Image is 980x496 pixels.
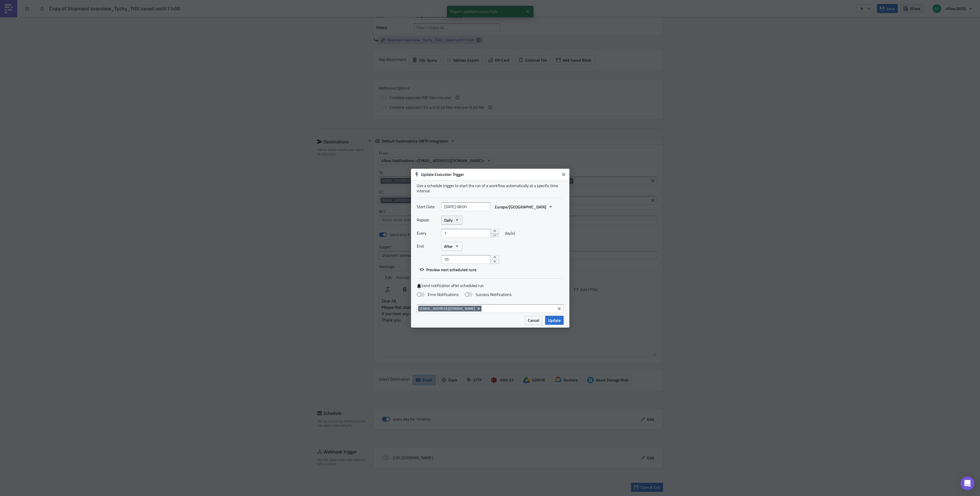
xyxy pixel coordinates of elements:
button: Clear selected items [556,305,563,312]
p: Dear All, [2,2,275,7]
span: [EMAIL_ADDRESS][DOMAIN_NAME] [420,306,475,311]
span: day(s) [505,229,515,237]
label: Repeat: [417,216,438,224]
body: Rich Text Area. Press ALT-0 for help. [2,2,275,26]
label: Error Notifications [417,292,459,297]
label: Every [417,229,438,237]
button: increment [490,255,499,260]
span: Daily [444,217,453,223]
p: Thank you [2,21,275,26]
button: Preview next scheduled runs [417,265,479,274]
span: Cancel [528,317,539,323]
button: increment [490,229,499,233]
div: Open Intercom Messenger [960,476,974,490]
label: Start Date: [417,202,438,211]
span: Preview next scheduled runs [426,267,477,273]
label: Send notification after scheduled run [417,283,564,288]
button: Cancel [525,316,542,325]
button: Update [545,316,564,325]
h6: Update Execution Trigger [421,172,559,177]
button: Remove Tag [476,306,482,311]
button: Close [559,170,568,179]
p: Please find attached all the TOs which were saved in ITMS until 11:00 for next week. [2,9,275,13]
p: If you have any comment please inform [EMAIL_ADDRESS][DOMAIN_NAME] [2,15,275,20]
label: End: [417,242,438,250]
span: Update [548,317,561,323]
span: Europe/[GEOGRAPHIC_DATA] [495,204,546,210]
button: decrement [490,259,499,264]
input: YYYY-MM-DD HH:mm [441,202,490,211]
label: Success Notifications [465,292,512,297]
button: decrement [490,233,499,237]
button: Europe/[GEOGRAPHIC_DATA] [492,202,556,211]
button: Daily [441,216,462,225]
div: Use a schedule trigger to start the run of a workflow automatically at a specific time interval. [417,183,564,193]
button: After [441,242,462,251]
span: After [444,243,453,249]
